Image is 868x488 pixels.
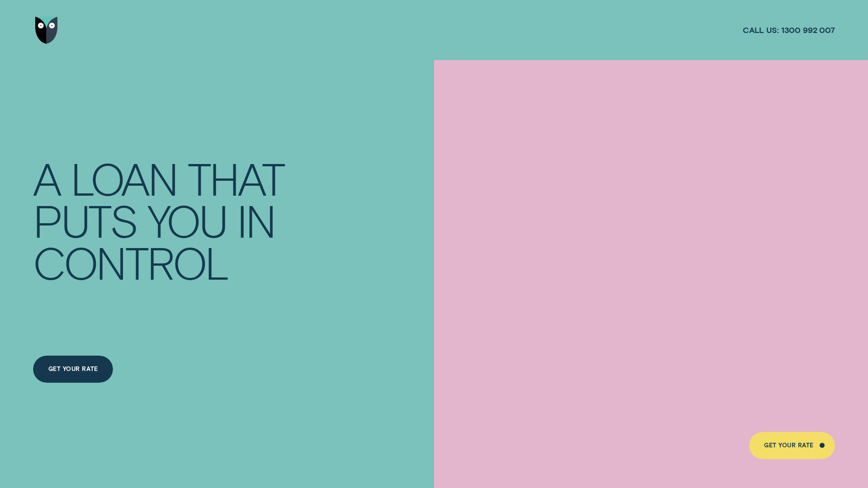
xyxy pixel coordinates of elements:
a: GET YOUR RATE [749,432,835,459]
h4: A LOAN THAT PUTS YOU IN CONTROL [33,157,294,283]
img: Wisr [35,17,58,44]
a: GET YOUR RATE [33,356,113,383]
span: 1300 992 007 [781,25,835,35]
span: Call us: [743,25,779,35]
a: Call us:1300 992 007 [743,25,835,35]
